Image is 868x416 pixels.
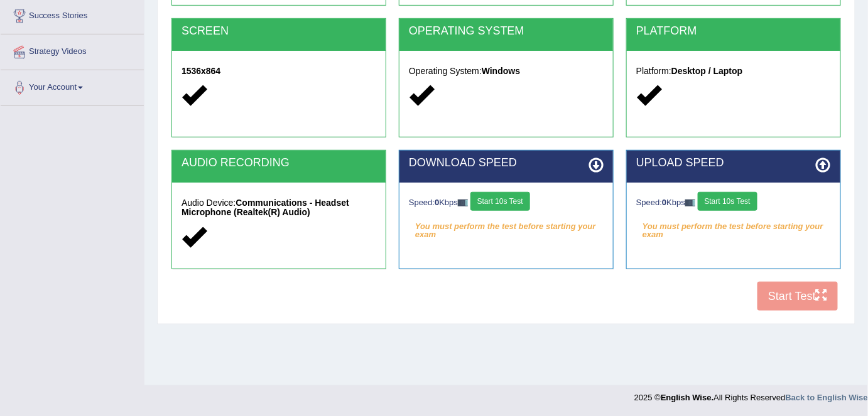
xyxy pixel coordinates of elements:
[182,198,349,217] strong: Communications - Headset Microphone (Realtek(R) Audio)
[636,192,831,214] div: Speed: Kbps
[409,217,604,236] em: You must perform the test before starting your exam
[435,198,439,207] strong: 0
[409,157,604,169] h2: DOWNLOAD SPEED
[470,192,530,211] button: Start 10s Test
[671,66,743,76] strong: Desktop / Laptop
[685,200,695,206] img: ajax-loader-fb-connection.gif
[182,198,376,218] h5: Audio Device:
[786,393,868,402] a: Back to English Wise
[1,35,144,66] a: Strategy Videos
[662,198,666,207] strong: 0
[409,192,604,214] div: Speed: Kbps
[661,393,713,402] strong: English Wise.
[634,385,868,403] div: 2025 © All Rights Reserved
[182,66,220,76] strong: 1536x864
[636,217,831,236] em: You must perform the test before starting your exam
[409,25,604,38] h2: OPERATING SYSTEM
[636,157,831,169] h2: UPLOAD SPEED
[409,67,604,76] h5: Operating System:
[182,157,376,169] h2: AUDIO RECORDING
[1,70,144,102] a: Your Account
[482,66,520,76] strong: Windows
[458,200,468,206] img: ajax-loader-fb-connection.gif
[636,67,831,76] h5: Platform:
[636,25,831,38] h2: PLATFORM
[698,192,757,211] button: Start 10s Test
[182,25,376,38] h2: SCREEN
